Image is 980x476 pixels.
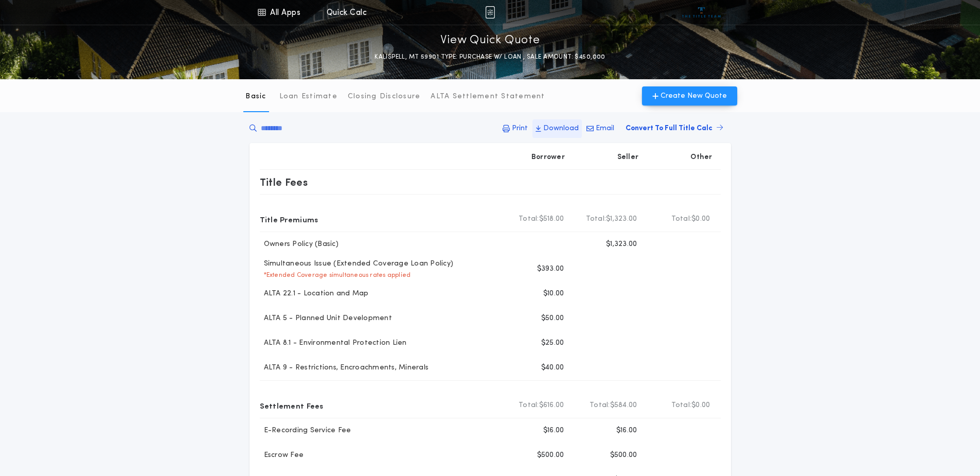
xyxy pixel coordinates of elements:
p: ALTA 5 - Planned Unit Development [260,313,392,324]
span: $584.00 [610,400,637,411]
button: Email [583,119,617,138]
b: Total: [519,400,539,411]
b: Total: [671,214,692,224]
b: Total: [586,214,607,224]
p: Title Premiums [260,211,318,227]
p: $25.00 [541,338,564,348]
img: vs-icon [682,7,721,17]
p: Email [596,124,614,134]
span: $0.00 [691,400,710,411]
span: $0.00 [691,214,710,224]
p: ALTA 9 - Restrictions, Encroachments, Minerals [260,363,429,373]
p: Borrower [531,152,565,163]
b: Total: [519,214,539,224]
span: $616.00 [539,400,564,411]
span: $1,323.00 [606,214,637,224]
b: Total: [671,400,692,411]
p: Simultaneous Issue (Extended Coverage Loan Policy) [260,259,454,269]
p: ALTA Settlement Statement [431,92,545,102]
p: $50.00 [541,313,564,324]
p: Print [512,124,528,134]
p: $40.00 [541,363,564,373]
button: Download [532,119,582,138]
p: Settlement Fees [260,397,324,414]
p: $10.00 [543,289,564,299]
b: Total: [590,400,610,411]
p: Basic [245,92,266,102]
img: img [485,6,495,19]
p: Other [690,152,712,163]
p: $500.00 [537,450,564,461]
button: Convert To Full Title Calc [617,119,731,138]
p: View Quick Quote [440,32,540,49]
button: Create New Quote [642,86,737,105]
p: Title Fees [260,174,308,190]
p: Loan Estimate [279,92,337,102]
p: Download [543,124,579,134]
p: $1,323.00 [606,239,637,250]
span: $518.00 [539,214,564,224]
p: Closing Disclosure [348,92,421,102]
p: E-Recording Service Fee [260,426,351,436]
p: $500.00 [610,450,637,461]
p: Kalispell, MT 59901 TYPE: PURCHASE W/ LOAN , SALE AMOUNT: $450,000 [375,52,605,62]
p: Owners Policy (Basic) [260,239,338,250]
p: $393.00 [537,264,564,274]
p: Escrow Fee [260,450,304,461]
span: Convert To Full Title Calc [626,123,712,134]
p: * Extended Coverage simultaneous rates applied [260,271,411,279]
span: Create New Quote [661,91,727,101]
p: $16.00 [543,426,564,436]
p: Seller [617,152,639,163]
p: ALTA 8.1 - Environmental Protection Lien [260,338,407,348]
p: $16.00 [616,426,637,436]
button: Print [500,119,531,138]
p: ALTA 22.1 - Location and Map [260,289,369,299]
